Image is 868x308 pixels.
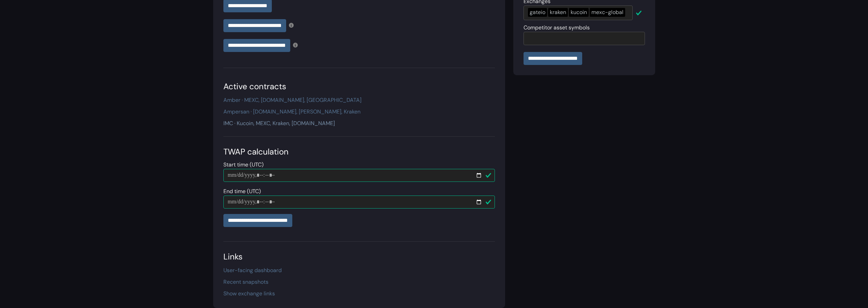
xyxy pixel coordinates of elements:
[524,24,590,32] label: Competitor asset symbols
[223,278,268,285] a: Recent snapshots
[569,8,589,17] div: kucoin
[590,8,625,17] div: mexc-global
[528,8,547,17] div: gateio
[223,96,362,104] a: Amber · MEXC, [DOMAIN_NAME], [GEOGRAPHIC_DATA]
[223,251,495,263] div: Links
[223,187,261,196] label: End time (UTC)
[223,161,264,169] label: Start time (UTC)
[223,108,361,115] a: Ampersan · [DOMAIN_NAME], [PERSON_NAME], Kraken
[223,80,495,93] div: Active contracts
[223,146,495,158] div: TWAP calculation
[223,120,335,127] a: IMC · Kucoin, MEXC, Kraken, [DOMAIN_NAME]
[223,290,275,297] a: Show exchange links
[223,267,282,274] a: User-facing dashboard
[548,8,568,17] div: kraken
